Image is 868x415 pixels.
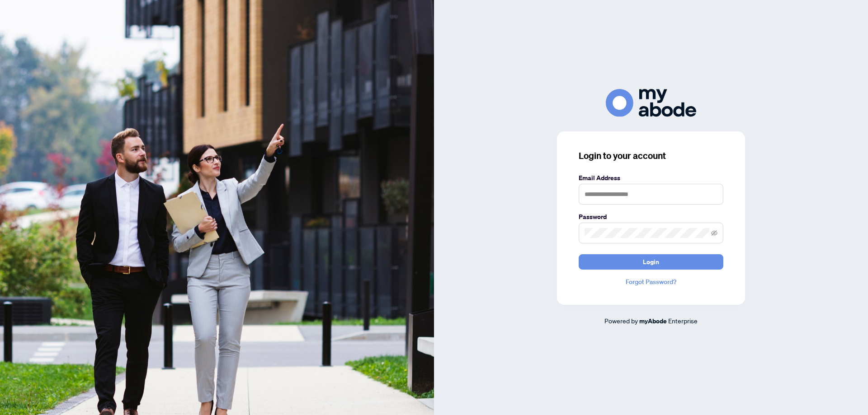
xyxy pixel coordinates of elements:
[579,149,723,162] h3: Login to your account
[579,254,723,270] button: Login
[606,89,696,117] img: ma-logo
[579,212,723,222] label: Password
[639,316,667,326] a: myAbode
[668,317,698,325] span: Enterprise
[579,277,723,287] a: Forgot Password?
[643,255,659,269] span: Login
[604,317,638,325] span: Powered by
[579,173,723,183] label: Email Address
[711,230,717,236] span: eye-invisible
